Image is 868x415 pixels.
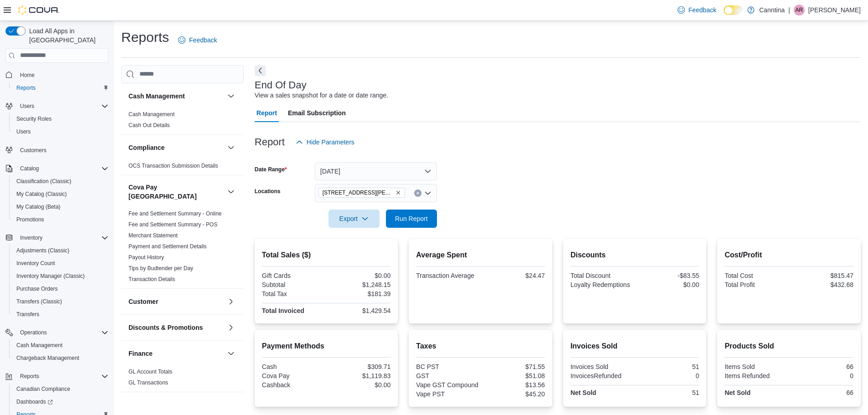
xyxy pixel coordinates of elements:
[637,372,699,379] div: 0
[791,281,853,288] div: $432.68
[13,214,48,225] a: Promotions
[759,5,785,15] p: Canntina
[20,72,35,79] span: Home
[16,232,108,243] span: Inventory
[16,385,70,393] span: Canadian Compliance
[13,201,108,212] span: My Catalog (Beta)
[18,5,59,15] img: Cova
[16,260,55,267] span: Inventory Count
[128,183,224,201] h3: Cova Pay [GEOGRAPHIC_DATA]
[128,143,164,152] h3: Compliance
[20,165,39,172] span: Catalog
[262,281,324,288] div: Subtotal
[724,272,787,279] div: Total Cost
[9,308,112,321] button: Transfers
[724,341,853,352] h2: Products Sold
[128,232,178,239] a: Merchant Statement
[2,326,112,339] button: Operations
[13,176,108,187] span: Classification (Classic)
[13,271,108,282] span: Inventory Manager (Classic)
[791,372,853,379] div: 0
[637,272,699,279] div: -$83.55
[128,122,170,129] span: Cash Out Details
[328,272,390,279] div: $0.00
[570,363,633,370] div: Invoices Sold
[255,166,287,173] label: Date Range
[2,143,112,157] button: Customers
[9,244,112,257] button: Adjustments (Classic)
[416,250,545,261] h2: Average Spent
[26,26,108,45] span: Load All Apps in [GEOGRAPHIC_DATA]
[788,5,790,15] p: |
[13,296,108,307] span: Transfers (Classic)
[262,250,391,261] h2: Total Sales ($)
[128,92,224,101] button: Cash Management
[395,214,428,223] span: Run Report
[16,311,39,318] span: Transfers
[226,348,236,359] button: Finance
[13,245,108,256] span: Adjustments (Classic)
[13,340,108,351] span: Cash Management
[262,290,324,297] div: Total Tax
[13,126,34,137] a: Users
[791,272,853,279] div: $815.47
[13,396,108,407] span: Dashboards
[13,126,108,137] span: Users
[121,366,244,392] div: Finance
[724,363,787,370] div: Items Sold
[483,372,545,379] div: $51.08
[13,296,66,307] a: Transfers (Classic)
[13,309,43,320] a: Transfers
[570,250,699,261] h2: Discounts
[128,254,164,261] span: Payout History
[16,115,51,123] span: Security Roles
[724,389,750,396] strong: Net Sold
[16,70,38,81] a: Home
[16,298,62,305] span: Transfers (Classic)
[16,203,61,210] span: My Catalog (Beta)
[9,82,112,94] button: Reports
[128,276,175,282] a: Transaction Details
[262,341,391,352] h2: Payment Methods
[791,363,853,370] div: 66
[791,389,853,396] div: 66
[13,353,108,364] span: Chargeback Management
[255,188,281,195] label: Locations
[9,257,112,270] button: Inventory Count
[128,143,224,152] button: Compliance
[16,101,108,112] span: Users
[570,372,633,379] div: InvoicesRefunded
[318,188,405,198] span: 725 Nelson Street
[16,69,108,81] span: Home
[483,363,545,370] div: $71.55
[16,398,53,405] span: Dashboards
[128,210,222,217] span: Fee and Settlement Summary - Online
[128,379,168,386] span: GL Transactions
[13,340,66,351] a: Cash Management
[226,142,236,153] button: Compliance
[2,162,112,175] button: Catalog
[570,341,699,352] h2: Invoices Sold
[9,175,112,188] button: Classification (Classic)
[794,5,805,15] div: Alyssa Reddy
[16,163,42,174] button: Catalog
[16,371,43,382] button: Reports
[416,272,478,279] div: Transaction Average
[128,369,172,375] a: GL Account Totals
[128,297,158,306] h3: Customer
[724,250,853,261] h2: Cost/Profit
[328,290,390,297] div: $181.39
[796,5,803,15] span: AR
[121,208,244,288] div: Cova Pay [GEOGRAPHIC_DATA]
[128,221,217,228] a: Fee and Settlement Summary - POS
[128,349,153,358] h3: Finance
[416,372,478,379] div: GST
[128,254,164,261] a: Payout History
[128,221,217,228] span: Fee and Settlement Summary - POS
[416,341,545,352] h2: Taxes
[9,213,112,226] button: Promotions
[2,100,112,113] button: Users
[13,82,108,93] span: Reports
[128,368,172,375] span: GL Account Totals
[128,92,185,101] h3: Cash Management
